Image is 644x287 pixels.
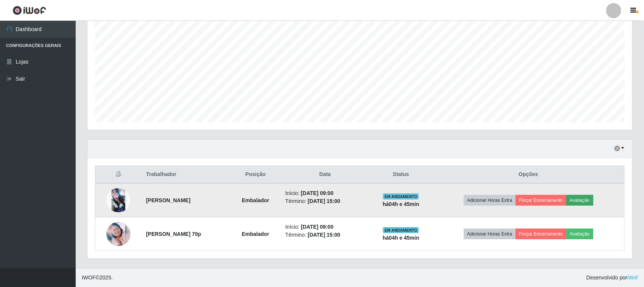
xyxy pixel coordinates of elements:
a: iWof [627,275,638,281]
strong: Embalador [242,197,269,203]
button: Avaliação [566,195,593,206]
th: Opções [432,166,624,184]
th: Posição [230,166,281,184]
time: [DATE] 15:00 [308,198,340,204]
li: Início: [285,189,365,197]
button: Adicionar Horas Extra [464,229,516,239]
strong: há 04 h e 45 min [383,201,420,207]
img: 1693706792822.jpeg [106,222,131,246]
span: EM ANDAMENTO [383,193,419,200]
time: [DATE] 09:00 [301,190,333,196]
button: Forçar Encerramento [516,195,566,206]
strong: [PERSON_NAME] [146,197,190,203]
span: Desenvolvido por [586,274,638,282]
strong: Embalador [242,231,269,237]
th: Trabalhador [142,166,230,184]
strong: [PERSON_NAME] 70p [146,231,201,237]
li: Término: [285,231,365,239]
img: 1652231236130.jpeg [106,188,131,212]
img: CoreUI Logo [12,6,46,15]
li: Término: [285,197,365,205]
span: © 2025 . [82,274,113,282]
span: IWOF [82,275,96,281]
time: [DATE] 15:00 [308,232,340,238]
th: Data [281,166,369,184]
li: Início: [285,223,365,231]
button: Forçar Encerramento [516,229,566,239]
button: Avaliação [566,229,593,239]
strong: há 04 h e 45 min [383,235,420,241]
button: Adicionar Horas Extra [464,195,516,206]
th: Status [369,166,432,184]
span: EM ANDAMENTO [383,227,419,233]
time: [DATE] 09:00 [301,224,333,230]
